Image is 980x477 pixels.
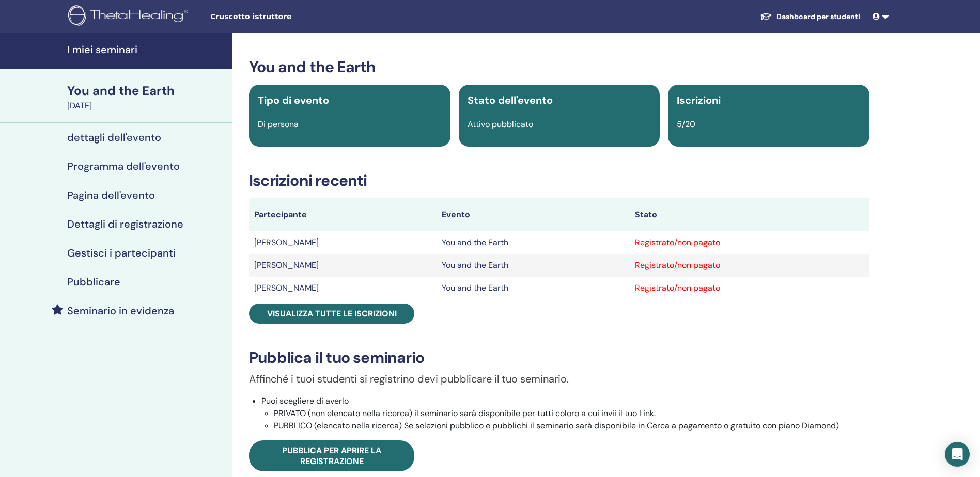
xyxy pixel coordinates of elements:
[752,7,868,26] a: Dashboard per studenti
[468,119,533,130] span: Attivo pubblicato
[249,304,414,324] a: Visualizza tutte le iscrizioni
[249,231,437,254] td: [PERSON_NAME]
[67,276,120,288] h4: Pubblicare
[249,171,869,190] h3: Iscrizioni recenti
[249,254,437,277] td: [PERSON_NAME]
[760,12,772,21] img: graduation-cap-white.svg
[282,445,381,467] span: Pubblica per aprire la registrazione
[249,371,869,387] p: Affinché i tuoi studenti si registrino devi pubblicare il tuo seminario.
[249,58,869,76] h3: You and the Earth
[945,442,970,467] div: Open Intercom Messenger
[249,277,437,299] td: [PERSON_NAME]
[677,119,695,130] span: 5/20
[437,231,629,254] td: You and the Earth
[67,82,226,100] div: You and the Earth
[630,198,869,231] th: Stato
[267,308,397,319] span: Visualizza tutte le iscrizioni
[249,440,414,471] a: Pubblica per aprire la registrazione
[249,198,437,231] th: Partecipante
[261,395,869,432] li: Puoi scegliere di averlo
[68,5,192,28] img: logo.png
[210,11,365,22] span: Cruscotto istruttore
[468,93,553,107] span: Stato dell'evento
[635,259,864,272] div: Registrato/non pagato
[635,236,864,249] div: Registrato/non pagato
[67,247,176,259] h4: Gestisci i partecipanti
[67,189,155,201] h4: Pagina dell'evento
[437,198,629,231] th: Evento
[67,305,174,317] h4: Seminario in evidenza
[67,160,180,172] h4: Programma dell'evento
[437,277,629,299] td: You and the Earth
[67,43,226,56] h4: I miei seminari
[635,282,864,294] div: Registrato/non pagato
[274,407,869,420] li: PRIVATO (non elencato nella ricerca) il seminario sarà disponibile per tutti coloro a cui invii i...
[67,131,161,144] h4: dettagli dell'evento
[67,218,183,230] h4: Dettagli di registrazione
[67,100,226,112] div: [DATE]
[677,93,721,107] span: Iscrizioni
[258,93,329,107] span: Tipo di evento
[61,82,232,112] a: You and the Earth[DATE]
[258,119,299,130] span: Di persona
[437,254,629,277] td: You and the Earth
[274,420,869,432] li: PUBBLICO (elencato nella ricerca) Se selezioni pubblico e pubblichi il seminario sarà disponibile...
[249,348,869,367] h3: Pubblica il tuo seminario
